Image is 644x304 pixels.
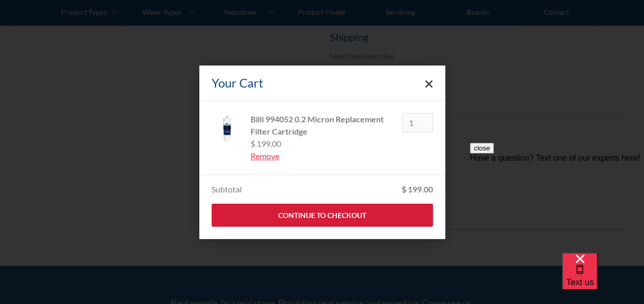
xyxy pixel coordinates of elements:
[425,79,433,87] a: Close cart
[251,138,394,150] div: $ 199.00
[212,204,433,227] a: Continue to Checkout
[562,253,644,304] iframe: podium webchat widget bubble
[212,74,263,92] div: Your Cart
[251,150,394,162] a: Remove item from cart
[470,143,644,266] iframe: podium webchat widget prompt
[402,183,433,196] div: $ 199.00
[212,183,242,196] div: Subtotal
[251,150,394,162] div: Remove
[251,113,394,138] div: Billi 994052 0.2 Micron Replacement Filter Cartridge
